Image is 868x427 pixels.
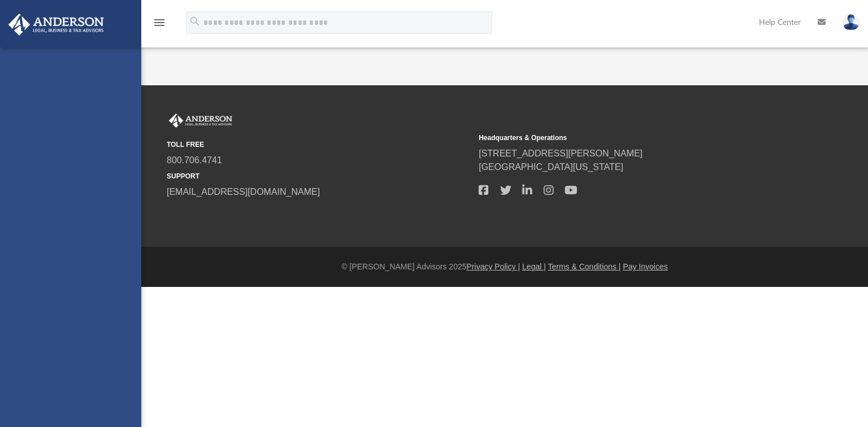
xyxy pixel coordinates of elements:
[167,114,235,128] img: Anderson Advisors Platinum Portal
[167,155,222,165] a: 800.706.4741
[479,149,643,158] a: [STREET_ADDRESS][PERSON_NAME]
[189,15,201,28] i: search
[167,171,471,181] small: SUPPORT
[623,262,667,271] a: Pay Invoices
[467,262,520,271] a: Privacy Policy |
[167,140,471,150] small: TOLL FREE
[153,21,166,29] a: menu
[153,16,166,29] i: menu
[141,261,868,273] div: © [PERSON_NAME] Advisors 2025
[522,262,546,271] a: Legal |
[5,14,107,36] img: Anderson Advisors Platinum Portal
[843,14,860,30] img: User Pic
[479,133,783,143] small: Headquarters & Operations
[167,187,320,197] a: [EMAIL_ADDRESS][DOMAIN_NAME]
[548,262,621,271] a: Terms & Conditions |
[479,162,623,172] a: [GEOGRAPHIC_DATA][US_STATE]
